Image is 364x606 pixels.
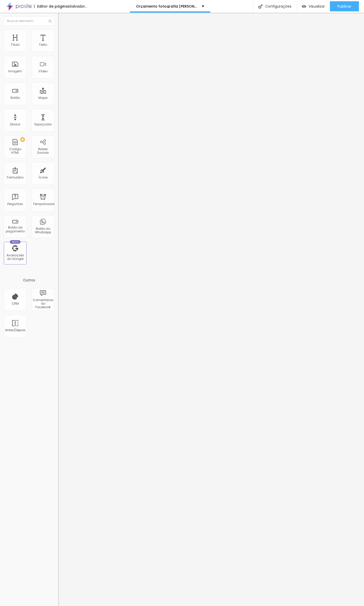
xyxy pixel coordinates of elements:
[35,227,51,234] font: Botão do WhatsApp
[330,1,359,11] button: Publicar
[39,175,48,179] font: Ícone
[11,96,20,100] font: Botão
[39,42,47,47] font: Texto
[37,4,70,9] font: Editor de páginas
[258,4,263,9] img: Ícone
[12,240,19,243] font: Novo
[34,122,52,126] font: Espaçador
[6,225,25,233] font: Botão de pagamento
[7,253,24,261] font: Avaliações do Google
[337,4,351,9] font: Publicar
[58,13,364,606] iframe: Editor
[7,175,24,179] font: Formulário
[7,202,23,206] font: Perguntas
[265,4,291,9] font: Configurações
[9,147,21,155] font: Código HTML
[10,122,20,126] font: Divisor
[11,42,19,47] font: Título
[8,69,22,73] font: Imagem
[33,202,55,206] font: Temporizador
[33,298,53,309] font: Comentários do Facebook
[302,4,306,9] img: view-1.svg
[4,16,54,26] input: Buscar elemento
[12,301,19,306] font: CRM
[297,1,330,11] button: Visualizar
[136,4,209,9] font: Orçamento fotografia [PERSON_NAME]
[38,69,48,73] font: Vídeo
[38,96,48,100] font: Mapa
[23,278,35,283] font: Outros
[37,147,49,155] font: Redes Sociais
[70,4,87,9] font: Salvador...
[309,4,325,9] font: Visualizar
[5,328,26,332] font: Antes/Depois
[49,19,52,23] img: Ícone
